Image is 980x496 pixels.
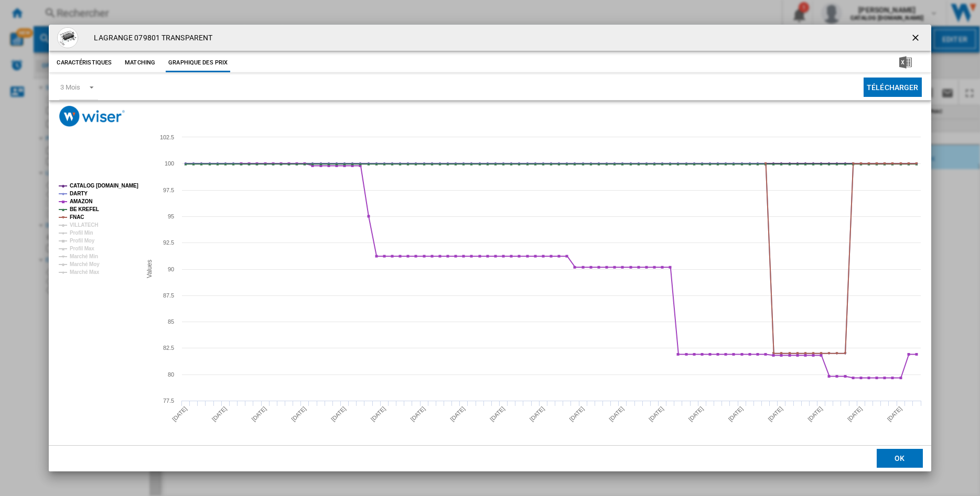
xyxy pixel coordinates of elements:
[877,449,923,468] button: OK
[117,53,163,72] button: Matching
[168,266,174,272] tspan: 90
[166,53,230,72] button: Graphique des prix
[163,398,174,404] tspan: 77.5
[886,405,903,423] tspan: [DATE]
[727,405,745,423] tspan: [DATE]
[687,405,705,423] tspan: [DATE]
[70,230,93,236] tspan: Profil Min
[163,292,174,299] tspan: 87.5
[608,405,625,423] tspan: [DATE]
[290,405,307,423] tspan: [DATE]
[767,405,784,423] tspan: [DATE]
[163,345,174,351] tspan: 82.5
[899,56,912,69] img: excel-24x24.png
[251,405,268,423] tspan: [DATE]
[70,206,99,212] tspan: BE KREFEL
[60,83,80,91] div: 3 Mois
[70,214,84,220] tspan: FNAC
[70,253,98,259] tspan: Marché Min
[882,53,929,72] button: Télécharger au format Excel
[168,318,174,325] tspan: 85
[70,261,100,267] tspan: Marché Moy
[648,405,665,423] tspan: [DATE]
[489,405,506,423] tspan: [DATE]
[57,27,78,48] img: darty
[171,405,188,423] tspan: [DATE]
[70,183,138,189] tspan: CATALOG [DOMAIN_NAME]
[70,191,88,196] tspan: DARTY
[163,239,174,246] tspan: 92.5
[165,160,174,167] tspan: 100
[410,405,427,423] tspan: [DATE]
[70,238,95,244] tspan: Profil Moy
[70,199,92,204] tspan: AMAZON
[211,405,228,423] tspan: [DATE]
[70,246,94,251] tspan: Profil Max
[846,405,864,423] tspan: [DATE]
[59,106,125,126] img: logo_wiser_300x94.png
[910,32,923,45] ng-md-icon: getI18NText('BUTTONS.CLOSE_DIALOG')
[163,187,174,193] tspan: 97.5
[168,371,174,378] tspan: 80
[370,405,387,423] tspan: [DATE]
[160,134,174,140] tspan: 102.5
[330,405,347,423] tspan: [DATE]
[70,269,100,275] tspan: Marché Max
[70,222,98,228] tspan: VILLATECH
[89,33,212,43] h4: LAGRANGE 079801 TRANSPARENT
[529,405,546,423] tspan: [DATE]
[806,405,824,423] tspan: [DATE]
[146,260,153,278] tspan: Values
[906,27,927,48] button: getI18NText('BUTTONS.CLOSE_DIALOG')
[568,405,586,423] tspan: [DATE]
[168,213,174,219] tspan: 95
[864,78,922,97] button: Télécharger
[49,25,931,471] md-dialog: Product popup
[449,405,466,423] tspan: [DATE]
[54,53,114,72] button: Caractéristiques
